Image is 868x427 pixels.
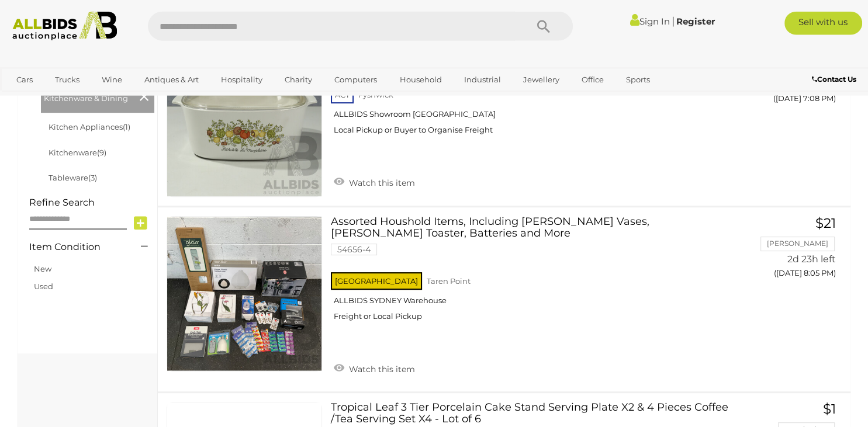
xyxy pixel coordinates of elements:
[812,73,859,86] a: Contact Us
[29,242,123,252] h4: Item Condition
[49,122,130,131] a: Kitchen Appliances(1)
[49,173,97,182] a: Tableware(3)
[744,41,839,110] a: $78 HORNET21 22h left ([DATE] 7:08 PM)
[213,70,270,89] a: Hospitality
[346,364,415,374] span: Watch this item
[6,12,123,41] img: Allbids.com.au
[34,264,51,273] a: New
[123,122,130,131] span: (1)
[346,178,415,188] span: Watch this item
[47,70,87,89] a: Trucks
[516,70,567,89] a: Jewellery
[331,359,418,377] a: Watch this item
[34,282,53,291] a: Used
[277,70,320,89] a: Charity
[97,148,106,157] span: (9)
[340,216,726,330] a: Assorted Houshold Items, Including [PERSON_NAME] Vases, [PERSON_NAME] Toaster, Batteries and More...
[823,401,836,417] span: $1
[514,12,573,41] button: Search
[574,70,611,89] a: Office
[327,70,385,89] a: Computers
[630,16,670,27] a: Sign In
[676,16,715,27] a: Register
[94,70,130,89] a: Wine
[815,215,836,231] span: $21
[331,173,418,190] a: Watch this item
[744,216,839,284] a: $21 [PERSON_NAME] 2d 23h left ([DATE] 8:05 PM)
[340,41,726,144] a: Vintage Large Corningware Lidded Casserole Dish 54279-20 ACT Fyshwick ALLBIDS Showroom [GEOGRAPHI...
[9,70,40,89] a: Cars
[672,15,675,27] span: |
[457,70,509,89] a: Industrial
[784,12,863,35] a: Sell with us
[392,70,449,89] a: Household
[137,70,206,89] a: Antiques & Art
[812,75,856,84] b: Contact Us
[88,173,97,182] span: (3)
[44,89,132,105] span: Kitchenware & Dining
[29,197,154,208] h4: Refine Search
[9,90,107,109] a: [GEOGRAPHIC_DATA]
[618,70,658,89] a: Sports
[49,148,106,157] a: Kitchenware(9)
